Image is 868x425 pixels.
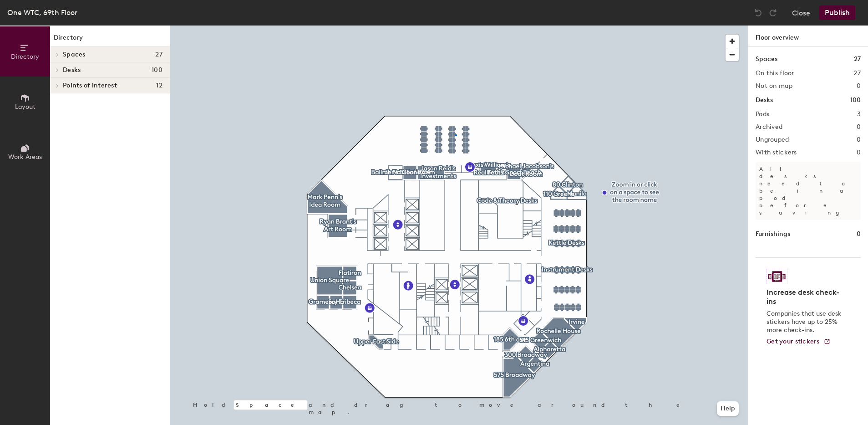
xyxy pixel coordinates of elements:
[853,70,861,77] h2: 27
[756,123,782,131] h2: Archived
[756,54,777,64] h1: Spaces
[756,70,794,77] h2: On this floor
[766,269,787,284] img: Sticker logo
[63,82,117,89] span: Points of interest
[756,111,769,118] h2: Pods
[756,162,861,220] p: All desks need to be in a pod before saving
[766,288,844,306] h4: Increase desk check-ins
[756,95,773,105] h1: Desks
[7,7,77,18] div: One WTC, 69th Floor
[717,401,739,416] button: Help
[754,8,763,17] img: Undo
[50,33,170,47] h1: Directory
[857,123,861,131] h2: 0
[766,338,831,346] a: Get your stickers
[756,149,797,156] h2: With stickers
[15,103,36,111] span: Layout
[63,51,86,58] span: Spaces
[748,26,868,47] h1: Floor overview
[156,82,162,89] span: 12
[155,51,162,58] span: 27
[11,53,39,61] span: Directory
[152,67,162,74] span: 100
[756,229,790,239] h1: Furnishings
[756,82,792,90] h2: Not on map
[768,8,777,17] img: Redo
[850,95,861,105] h1: 100
[756,136,789,143] h2: Ungrouped
[819,5,855,20] button: Publish
[857,149,861,156] h2: 0
[766,338,820,345] span: Get your stickers
[63,67,81,74] span: Desks
[857,136,861,143] h2: 0
[766,310,844,334] p: Companies that use desk stickers have up to 25% more check-ins.
[857,229,861,239] h1: 0
[8,153,42,161] span: Work Areas
[857,82,861,90] h2: 0
[854,54,861,64] h1: 27
[792,5,810,20] button: Close
[857,111,861,118] h2: 3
